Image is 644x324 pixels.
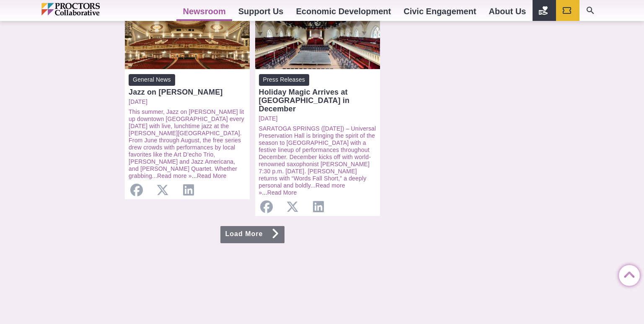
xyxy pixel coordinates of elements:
[129,74,175,85] span: General News
[259,125,376,189] a: SARATOGA SPRINGS ([DATE]) – Universal Preservation Hall is bringing the spirit of the season to [...
[129,108,244,179] a: This summer, Jazz on [PERSON_NAME] lit up downtown [GEOGRAPHIC_DATA] every [DATE] with live, lunc...
[157,172,192,179] a: Read more »
[129,74,246,96] a: General News Jazz on [PERSON_NAME]
[220,226,285,243] a: Load More
[197,172,227,179] a: Read More
[259,88,376,113] div: Holiday Magic Arrives at [GEOGRAPHIC_DATA] in December
[259,74,309,85] span: Press Releases
[129,98,246,105] a: [DATE]
[129,108,246,180] p: ...
[619,265,636,282] a: Back to Top
[259,74,376,113] a: Press Releases Holiday Magic Arrives at [GEOGRAPHIC_DATA] in December
[259,182,345,196] a: Read more »
[41,3,136,15] img: Proctors logo
[259,125,376,196] p: ...
[129,88,246,96] div: Jazz on [PERSON_NAME]
[267,189,297,196] a: Read More
[259,115,376,122] a: [DATE]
